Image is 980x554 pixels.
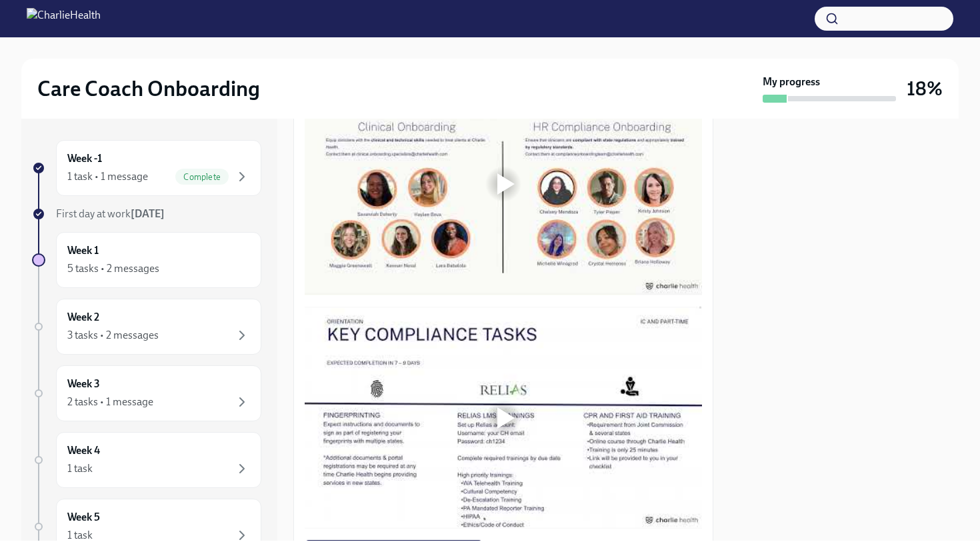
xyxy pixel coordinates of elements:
h6: Week -1 [67,151,102,166]
h6: Week 2 [67,310,99,325]
div: 1 task [67,461,93,476]
span: Complete [175,172,229,182]
strong: [DATE] [131,207,165,220]
div: 1 task • 1 message [67,169,148,184]
a: First day at work[DATE] [32,207,261,221]
h6: Week 1 [67,243,99,258]
h3: 18% [907,77,943,101]
span: First day at work [56,207,165,220]
h6: Week 3 [67,377,100,391]
div: 5 tasks • 2 messages [67,261,159,276]
h6: Week 5 [67,510,100,525]
div: 1 task [67,528,93,543]
h6: Week 4 [67,443,100,458]
a: Week 41 task [32,432,261,488]
div: 3 tasks • 2 messages [67,328,159,343]
a: Week 32 tasks • 1 message [32,365,261,421]
h2: Care Coach Onboarding [37,75,260,102]
strong: My progress [763,75,820,89]
img: CharlieHealth [27,8,101,29]
a: Week 23 tasks • 2 messages [32,299,261,355]
a: Week -11 task • 1 messageComplete [32,140,261,196]
a: Week 15 tasks • 2 messages [32,232,261,288]
div: 2 tasks • 1 message [67,395,153,409]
